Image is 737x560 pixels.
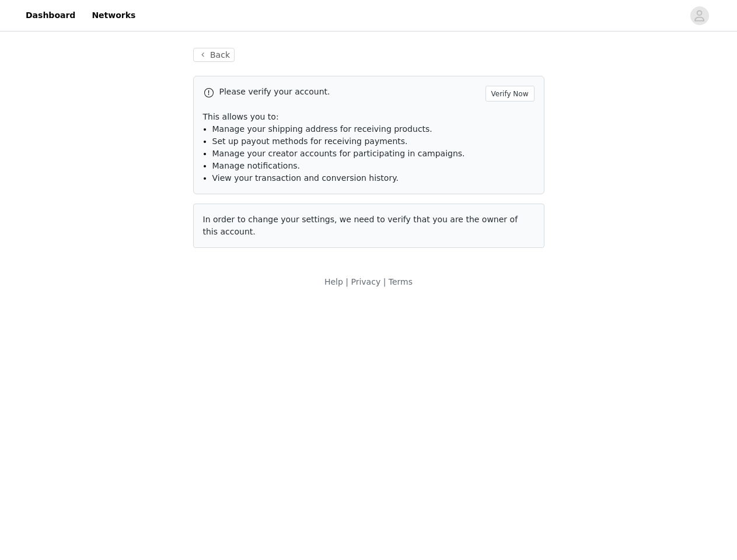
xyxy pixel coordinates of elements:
a: Terms [389,277,413,286]
span: In order to change your settings, we need to verify that you are the owner of this account. [203,215,518,236]
div: avatar [694,6,705,25]
button: Verify Now [485,86,535,101]
span: Manage your shipping address for receiving products. [212,124,432,134]
a: Networks [85,2,142,29]
span: | [383,277,386,286]
button: Back [193,48,235,62]
span: Manage your creator accounts for participating in campaigns. [212,149,465,158]
p: This allows you to: [203,111,535,123]
span: View your transaction and conversion history. [212,173,399,183]
a: Privacy [351,277,380,286]
span: Manage notifications. [212,161,301,170]
a: Help [324,277,343,286]
span: | [345,277,348,286]
p: Please verify your account. [219,86,481,98]
a: Dashboard [19,2,82,29]
span: Set up payout methods for receiving payments. [212,136,408,146]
